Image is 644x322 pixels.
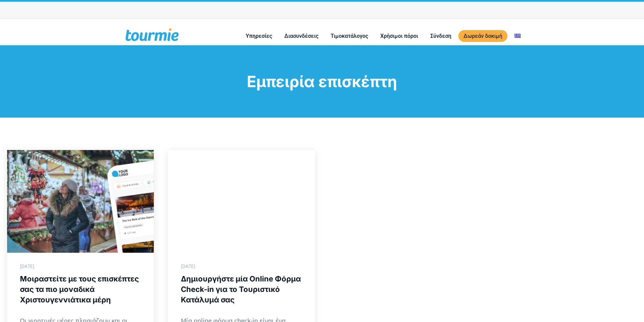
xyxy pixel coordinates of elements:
[375,32,423,40] a: Χρήσιμοι πόροι
[181,274,301,304] a: Δημιουργήστε μία Online Φόρμα Check-in για το Τουριστικό Κατάλυμά σας
[425,32,456,40] a: Σύνδεση
[509,32,526,40] a: Αλλαγή σε
[279,32,324,40] a: Διασυνδέσεις
[124,72,520,91] h1: Εμπειρία επισκέπτη
[241,32,277,40] a: Υπηρεσίες
[20,263,34,270] div: [DATE]
[20,274,139,304] a: Μοιραστείτε με τους επισκέπτες σας τα πιο μοναδικά Χριστουγεννιάτικα μέρη
[326,32,373,40] a: Τιμοκατάλογος
[458,30,507,42] a: Δωρεάν δοκιμή
[181,263,195,270] div: [DATE]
